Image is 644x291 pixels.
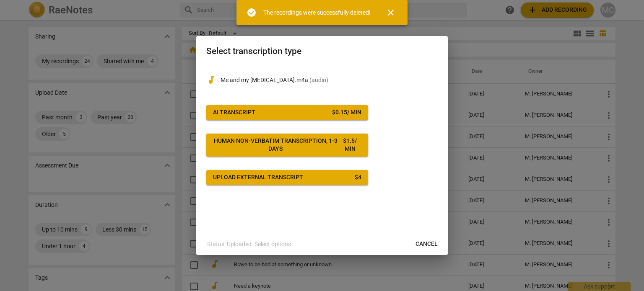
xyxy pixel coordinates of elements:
button: AI Transcript$0.15/ min [206,105,368,120]
button: Close [381,3,401,23]
div: Upload external transcript [213,173,303,182]
button: Upload external transcript$4 [206,170,368,185]
div: $ 1.5 / min [338,137,362,153]
span: close [386,8,396,18]
div: Human non-verbatim transcription, 1-3 days [213,137,338,153]
div: AI Transcript [213,108,255,117]
span: Cancel [415,240,438,248]
button: Human non-verbatim transcription, 1-3 days$1.5/ min [206,134,368,157]
span: ( audio ) [309,77,328,83]
div: $ 4 [355,173,361,182]
div: The recordings were successfully deleted! [263,8,371,17]
div: $ 0.15 / min [332,108,361,117]
p: Status: Uploaded. Select options [207,240,291,249]
button: Cancel [409,237,444,252]
span: check_circle [247,8,257,18]
p: Me and my ADHD.m4a(audio) [221,76,438,85]
h2: Select transcription type [206,46,438,57]
span: audiotrack [206,75,216,85]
